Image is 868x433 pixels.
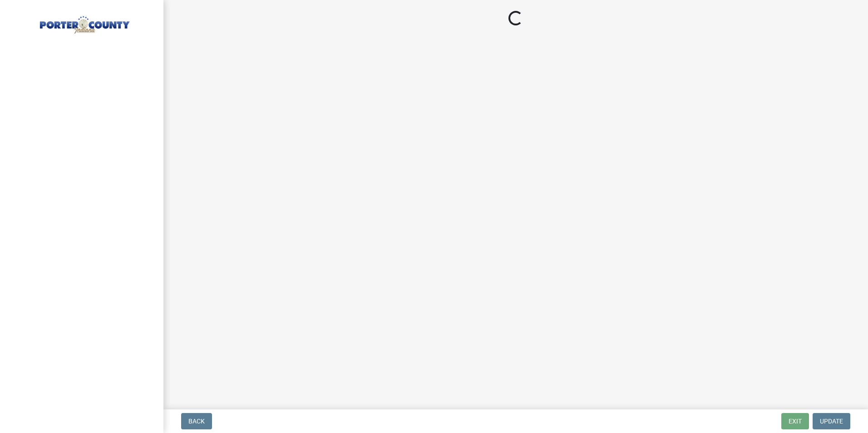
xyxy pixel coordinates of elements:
[181,413,212,429] button: Back
[18,10,149,35] img: Porter County, Indiana
[188,418,205,425] span: Back
[820,418,843,425] span: Update
[781,413,809,429] button: Exit
[813,413,850,429] button: Update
